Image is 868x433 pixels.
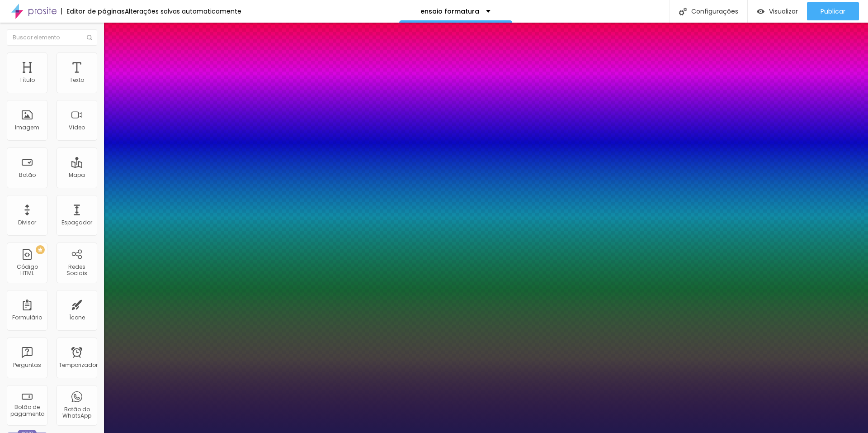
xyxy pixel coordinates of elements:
[69,314,85,321] font: Ícone
[679,8,687,15] img: Ícone
[10,403,44,417] font: Botão de pagamento
[125,7,241,16] font: Alterações salvas automaticamente
[821,7,845,16] font: Publicar
[757,8,764,15] img: view-1.svg
[19,171,36,179] font: Botão
[59,361,98,369] font: Temporizador
[70,76,84,84] font: Texto
[691,7,738,16] font: Configurações
[61,219,92,226] font: Espaçador
[62,405,91,419] font: Botão do WhatsApp
[12,314,42,321] font: Formulário
[420,7,479,16] font: ensaio formatura
[13,361,41,369] font: Perguntas
[807,2,859,20] button: Publicar
[69,171,85,179] font: Mapa
[87,35,92,40] img: Ícone
[17,263,38,277] font: Código HTML
[66,7,125,16] font: Editor de páginas
[69,124,85,131] font: Vídeo
[18,219,36,226] font: Divisor
[748,2,807,20] button: Visualizar
[769,7,798,16] font: Visualizar
[15,124,39,131] font: Imagem
[66,263,87,277] font: Redes Sociais
[19,76,35,84] font: Título
[7,29,97,46] input: Buscar elemento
